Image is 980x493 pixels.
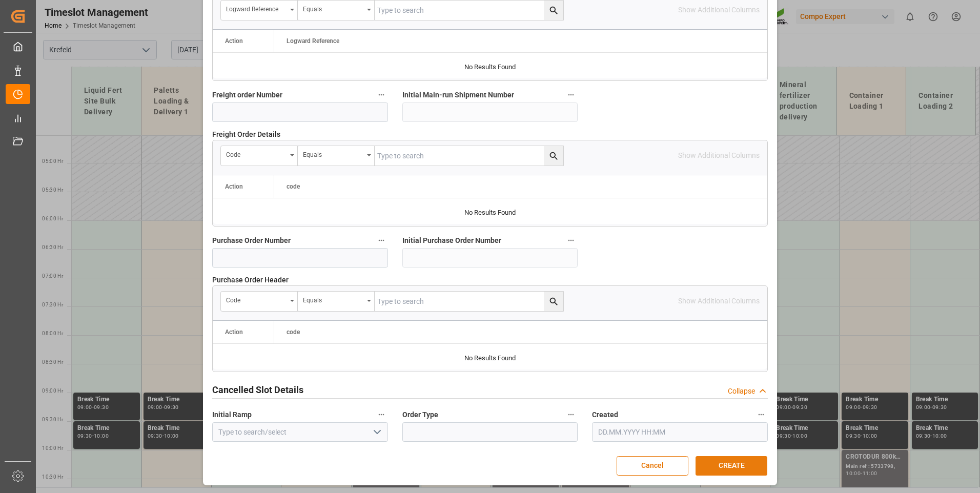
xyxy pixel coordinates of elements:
[544,292,563,311] button: search button
[369,424,384,440] button: open menu
[592,409,618,420] span: Created
[375,292,563,311] input: Type to search
[375,1,563,20] input: Type to search
[226,293,287,305] div: code
[212,275,289,285] span: Purchase Order Header
[617,456,688,476] button: Cancel
[402,235,501,246] span: Initial Purchase Order Number
[221,146,298,166] button: open menu
[728,386,755,397] div: Collapse
[212,90,282,100] span: Freight order Number
[212,129,280,140] span: Freight Order Details
[212,409,252,420] span: Initial Ramp
[696,456,767,476] button: CREATE
[298,292,375,311] button: open menu
[375,408,388,421] button: Initial Ramp
[564,88,578,101] button: Initial Main-run Shipment Number
[564,408,578,421] button: Order Type
[754,408,768,421] button: Created
[544,1,563,20] button: search button
[225,183,243,190] div: Action
[221,292,298,311] button: open menu
[287,183,300,190] span: code
[402,90,514,100] span: Initial Main-run Shipment Number
[225,37,243,45] div: Action
[287,328,300,336] span: code
[221,1,298,20] button: open menu
[287,37,339,45] span: Logward Reference
[298,1,375,20] button: open menu
[212,422,388,442] input: Type to search/select
[544,146,563,166] button: search button
[212,383,303,397] h2: Cancelled Slot Details
[375,88,388,101] button: Freight order Number
[592,422,768,442] input: DD.MM.YYYY HH:MM
[375,146,563,166] input: Type to search
[212,235,291,246] span: Purchase Order Number
[303,2,363,14] div: Equals
[298,146,375,166] button: open menu
[226,2,287,14] div: Logward Reference
[226,148,287,159] div: code
[225,328,243,336] div: Action
[303,293,363,305] div: Equals
[375,234,388,247] button: Purchase Order Number
[564,234,578,247] button: Initial Purchase Order Number
[303,148,363,159] div: Equals
[402,409,438,420] span: Order Type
